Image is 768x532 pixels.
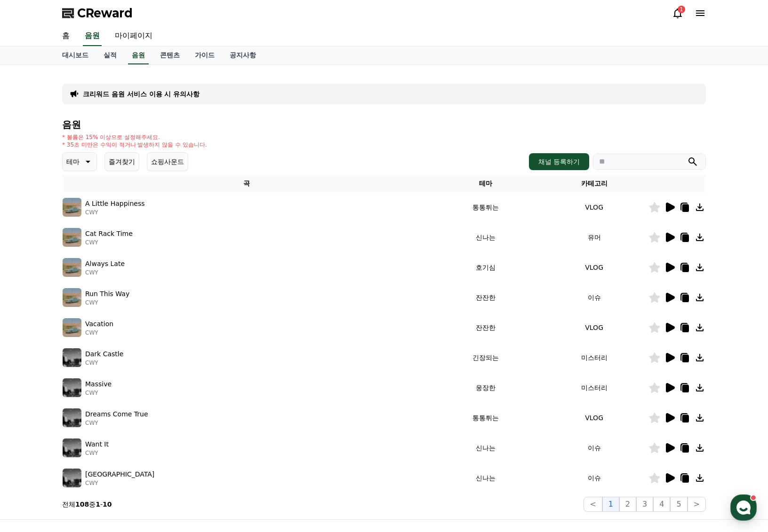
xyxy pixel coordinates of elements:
button: 5 [670,497,687,512]
button: 쇼핑사운드 [147,152,188,171]
td: 긴장되는 [431,343,540,373]
button: < [584,497,602,512]
a: 실적 [96,47,124,64]
td: 웅장한 [431,373,540,403]
th: 카테고리 [540,175,648,192]
button: 채널 등록하기 [529,153,589,170]
a: 마이페이지 [107,26,160,46]
p: CWY [85,479,154,487]
img: music [63,258,81,277]
p: CWY [85,359,123,367]
a: 대시보드 [55,47,96,64]
td: 통통튀는 [431,403,540,433]
p: CWY [85,269,125,276]
strong: 1 [96,501,100,508]
strong: 10 [103,501,112,508]
p: CWY [85,449,109,457]
button: 2 [619,497,636,512]
td: 신나는 [431,433,540,463]
th: 테마 [431,175,540,192]
button: > [688,497,706,512]
img: music [63,198,81,217]
td: 통통튀는 [431,192,540,222]
span: 홈 [30,312,35,320]
h4: 음원 [62,119,706,130]
td: VLOG [540,313,648,343]
a: 크리워드 음원 서비스 이용 시 유의사항 [83,89,200,99]
a: 1 [672,8,683,19]
td: 잔잔한 [431,313,540,343]
p: Run This Way [85,289,129,299]
p: Dreams Come True [85,409,148,419]
p: Massive [85,379,112,389]
a: 콘텐츠 [152,47,187,64]
td: 신나는 [431,463,540,493]
p: 테마 [66,155,80,168]
p: CWY [85,209,145,216]
p: 전체 중 - [62,500,112,509]
td: 이슈 [540,463,648,493]
p: CWY [85,299,129,306]
p: Vacation [85,319,113,329]
span: CReward [77,6,133,21]
a: 대화 [62,298,121,321]
p: [GEOGRAPHIC_DATA] [85,469,154,479]
td: 호기심 [431,252,540,282]
span: 대화 [86,313,97,320]
td: 미스터리 [540,343,648,373]
p: A Little Happiness [85,199,145,209]
p: CWY [85,329,113,336]
p: CWY [85,419,148,427]
td: 잔잔한 [431,282,540,313]
img: music [63,469,81,487]
td: 이슈 [540,282,648,313]
p: Dark Castle [85,349,123,359]
p: CWY [85,389,112,397]
img: music [63,288,81,307]
td: VLOG [540,252,648,282]
button: 1 [602,497,619,512]
a: 가이드 [187,47,222,64]
td: 이슈 [540,433,648,463]
img: music [63,438,81,457]
span: 설정 [145,312,157,320]
p: Cat Rack Time [85,229,133,239]
td: 신나는 [431,222,540,252]
a: CReward [62,6,133,21]
a: 음원 [128,47,149,64]
p: Want It [85,439,109,449]
td: 미스터리 [540,373,648,403]
th: 곡 [62,175,431,192]
a: 공지사항 [222,47,264,64]
td: 유머 [540,222,648,252]
strong: 108 [75,501,89,508]
img: music [63,378,81,397]
p: Always Late [85,259,125,269]
p: CWY [85,239,133,246]
a: 홈 [55,26,77,46]
td: VLOG [540,192,648,222]
p: * 볼륨은 15% 이상으로 설정해주세요. [62,133,207,141]
img: music [63,348,81,367]
p: * 35초 미만은 수익이 적거나 발생하지 않을 수 있습니다. [62,141,207,149]
a: 음원 [83,26,102,46]
img: music [63,408,81,427]
div: 1 [678,6,685,13]
img: music [63,228,81,247]
button: 3 [636,497,653,512]
td: VLOG [540,403,648,433]
button: 4 [653,497,670,512]
a: 설정 [121,298,181,321]
button: 즐겨찾기 [104,152,139,171]
img: music [63,318,81,337]
button: 테마 [62,152,97,171]
a: 홈 [3,298,62,321]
